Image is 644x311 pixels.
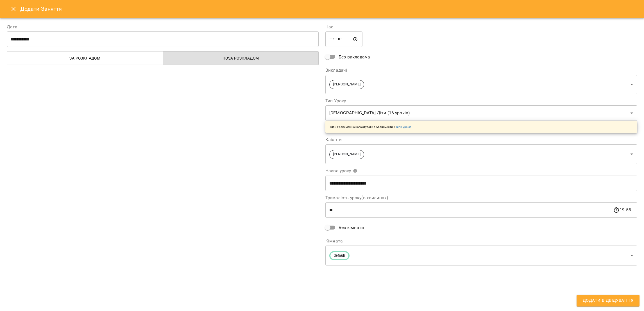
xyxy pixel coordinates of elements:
[577,295,640,307] button: Додати Відвідування
[330,152,364,157] span: [PERSON_NAME]
[10,55,160,62] span: За розкладом
[325,99,637,103] label: Тип Уроку
[325,105,637,121] div: [DEMOGRAPHIC_DATA] Діти (16 уроків)
[7,51,163,65] button: За розкладом
[353,169,357,173] svg: Вкажіть назву уроку або виберіть клієнтів
[325,239,637,243] label: Кімната
[7,2,20,16] button: Close
[325,25,637,29] label: Час
[325,137,637,142] label: Клієнти
[325,169,357,173] span: Назва уроку
[325,68,637,72] label: Викладачі
[325,144,637,164] div: [PERSON_NAME]
[325,196,637,200] label: Тривалість уроку(в хвилинах)
[396,125,411,128] a: Типи уроків
[330,82,364,87] span: [PERSON_NAME]
[20,4,637,13] h6: Додати Заняття
[325,75,637,94] div: [PERSON_NAME]
[339,54,370,60] span: Без викладача
[166,55,316,62] span: Поза розкладом
[330,253,348,258] span: default
[339,224,364,231] span: Без кімнати
[330,125,411,129] p: Типи Уроку можна налаштувати в Абонементи ->
[325,246,637,265] div: default
[583,297,633,304] span: Додати Відвідування
[163,51,319,65] button: Поза розкладом
[7,25,319,29] label: Дата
